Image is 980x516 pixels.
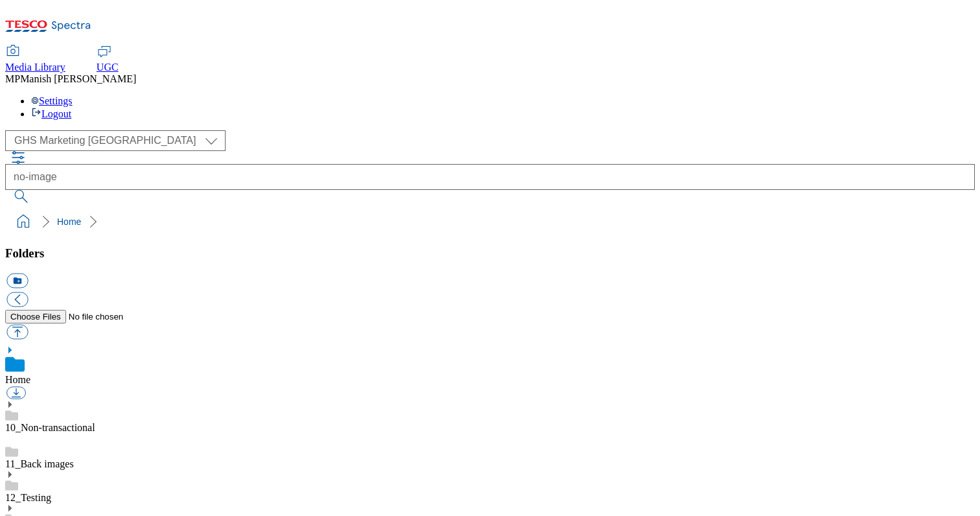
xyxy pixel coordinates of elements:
nav: breadcrumb [5,209,975,234]
input: Search by names or tags [5,164,975,190]
a: home [13,211,34,232]
a: 10_Non-transactional [5,422,95,433]
a: UGC [97,46,119,73]
span: Media Library [5,62,65,73]
span: UGC [97,62,119,73]
span: Manish [PERSON_NAME] [20,73,136,84]
h3: Folders [5,246,975,261]
a: Media Library [5,46,65,73]
span: MP [5,73,20,84]
a: Settings [31,95,73,106]
a: 11_Back images [5,458,74,469]
a: Home [5,374,30,385]
a: Logout [31,108,71,119]
a: 12_Testing [5,492,51,503]
a: Home [57,217,81,227]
